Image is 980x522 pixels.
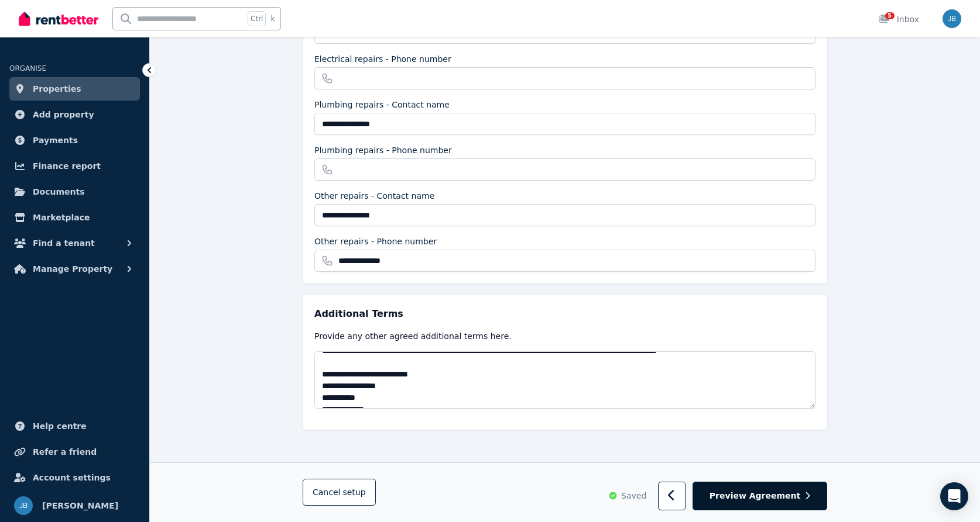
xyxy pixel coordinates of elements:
[9,257,140,281] button: Manage Property
[33,108,94,122] span: Add property
[248,11,266,26] span: Ctrl
[885,12,895,19] span: 5
[9,64,46,72] span: ORGANISE
[33,471,111,485] span: Account settings
[314,307,403,321] span: Additional Terms
[9,206,140,229] a: Marketplace
[710,490,800,502] span: Preview Agreement
[314,144,452,156] label: Plumbing repairs - Phone number
[878,13,919,25] div: Inbox
[342,486,365,498] span: setup
[33,210,90,224] span: Marketplace
[9,103,140,126] a: Add property
[33,159,101,173] span: Finance report
[9,154,140,178] a: Finance report
[314,330,815,342] p: Provide any other agreed additional terms here.
[314,236,437,247] label: Other repairs - Phone number
[33,82,81,96] span: Properties
[9,414,140,438] a: Help centre
[33,185,85,199] span: Documents
[621,490,646,502] span: Saved
[9,129,140,152] a: Payments
[9,231,140,255] button: Find a tenant
[943,9,961,28] img: Jane B Mitchell
[303,479,376,506] button: Cancelsetup
[9,77,140,101] a: Properties
[270,14,275,23] span: k
[33,133,78,147] span: Payments
[42,499,118,513] span: [PERSON_NAME]
[313,488,366,497] span: Cancel
[9,180,140,203] a: Documents
[33,236,95,250] span: Find a tenant
[19,10,98,27] img: RentBetter
[14,496,33,515] img: Jane B Mitchell
[314,99,450,110] label: Plumbing repairs - Contact name
[33,445,97,459] span: Refer a friend
[314,53,451,65] label: Electrical repairs - Phone number
[9,440,140,464] a: Refer a friend
[9,466,140,489] a: Account settings
[693,482,827,510] button: Preview Agreement
[314,190,434,202] label: Other repairs - Contact name
[940,482,968,510] div: Open Intercom Messenger
[33,419,87,433] span: Help centre
[33,262,112,276] span: Manage Property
